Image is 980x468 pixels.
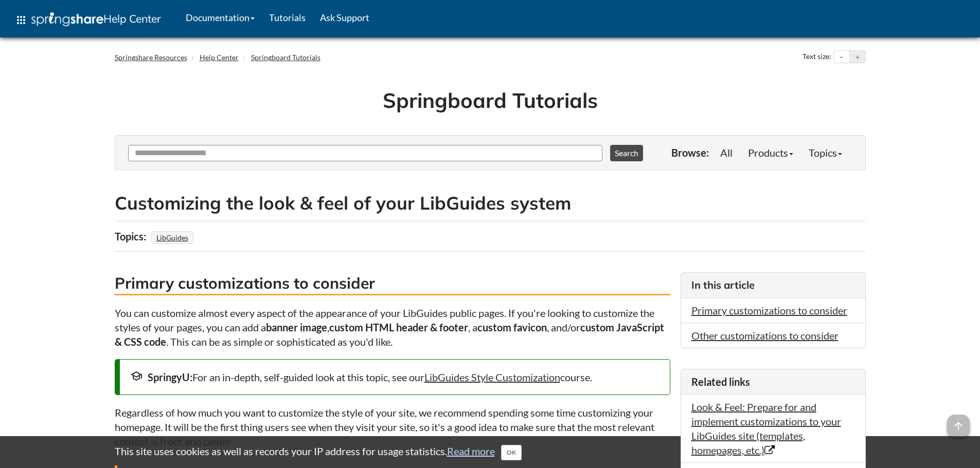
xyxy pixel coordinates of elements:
a: LibGuides [155,230,190,245]
h2: Customizing the look & feel of your LibGuides system [115,191,866,216]
span: arrow_upward [947,415,970,437]
p: Browse: [671,145,709,160]
a: All [712,142,740,163]
a: Look & Feel: Prepare for and implement customizations to your LibGuides site (templates, homepage... [691,401,841,456]
a: Springshare Resources [115,53,187,62]
div: This site uses cookies as well as records your IP address for usage statistics. [104,444,876,460]
span: school [130,370,142,382]
a: LibGuides Style Customization [424,371,560,383]
a: arrow_upward [947,416,970,428]
span: Related links [691,376,750,388]
span: Help Center [103,12,161,25]
a: Help Center [200,53,239,62]
a: apps Help Center [8,5,168,35]
h1: Springboard Tutorials [122,86,858,115]
h3: In this article [691,278,855,292]
p: Regardless of how much you want to customize the style of your site, we recommend spending some t... [115,405,670,448]
a: Springboard Tutorials [251,53,320,62]
a: Products [740,142,801,163]
a: Topics [801,142,850,163]
a: Other customizations to consider [691,329,839,342]
strong: SpringyU: [148,371,192,383]
span: apps [15,14,27,26]
strong: banner image [266,321,327,333]
div: Text size: [800,50,833,64]
button: Increase text size [850,51,865,63]
h3: Primary customizations to consider [115,272,670,295]
img: Springshare [31,12,103,26]
button: Decrease text size [834,51,849,63]
a: Primary customizations to consider [691,304,847,316]
strong: custom HTML header & footer [329,321,468,333]
button: Search [610,145,643,161]
div: For an in-depth, self-guided look at this topic, see our course. [130,370,660,384]
p: You can customize almost every aspect of the appearance of your LibGuides public pages. If you're... [115,306,670,349]
strong: custom favicon [477,321,547,333]
a: Tutorials [262,5,313,30]
a: Ask Support [313,5,377,30]
a: Documentation [179,5,262,30]
div: Topics: [115,227,149,246]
